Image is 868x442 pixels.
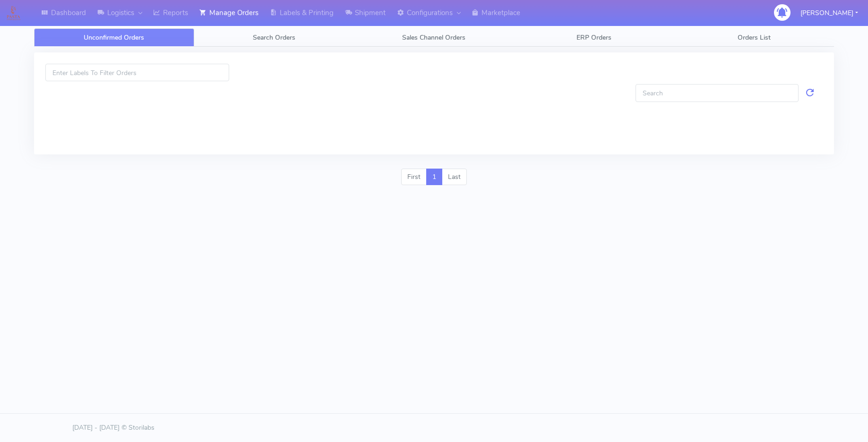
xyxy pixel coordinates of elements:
span: Sales Channel Orders [402,33,465,42]
span: Unconfirmed Orders [84,33,144,42]
span: ERP Orders [576,33,611,42]
span: Search Orders [253,33,295,42]
span: Orders List [738,33,771,42]
ul: Tabs [34,28,834,47]
a: 1 [426,169,442,186]
input: Enter Labels To Filter Orders [45,64,229,81]
input: Search [636,84,799,102]
button: [PERSON_NAME] [793,3,865,23]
